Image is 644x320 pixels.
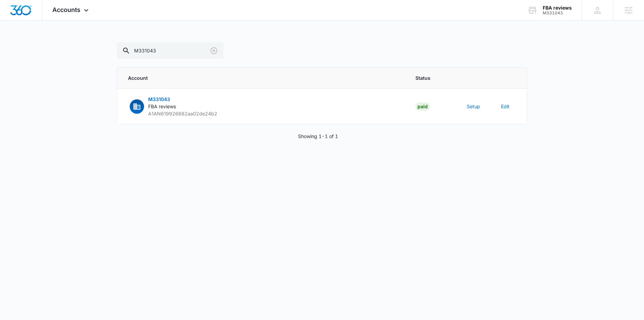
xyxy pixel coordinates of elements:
[52,6,80,13] span: Accounts
[117,42,223,59] input: Search...
[128,74,399,82] span: Account
[148,111,217,116] span: A1AN619926682aa02de24b2
[543,11,572,15] div: account id
[148,96,170,102] span: M331043
[543,5,572,11] div: account name
[208,45,219,56] button: Clear
[415,74,450,82] span: Status
[501,103,510,110] button: Edit
[415,102,430,111] div: Paid
[298,133,338,140] p: Showing 1-1 of 1
[128,96,217,117] button: M331043FBA reviewsA1AN619926682aa02de24b2
[467,103,480,110] button: Setup
[148,103,176,109] span: FBA reviews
